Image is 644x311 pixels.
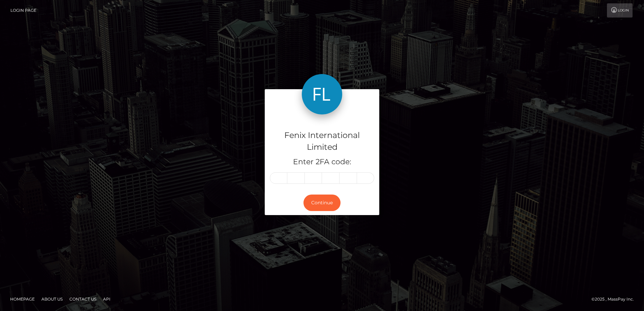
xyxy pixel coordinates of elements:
[607,3,633,18] a: Login
[302,74,342,114] img: Fenix International Limited
[270,157,374,167] h5: Enter 2FA code:
[100,294,113,304] a: API
[303,195,341,211] button: Continue
[270,130,374,153] h4: Fenix International Limited
[591,296,639,303] div: © 2025 , MassPay Inc.
[39,294,65,304] a: About Us
[67,294,99,304] a: Contact Us
[10,3,36,18] a: Login Page
[7,294,37,304] a: Homepage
